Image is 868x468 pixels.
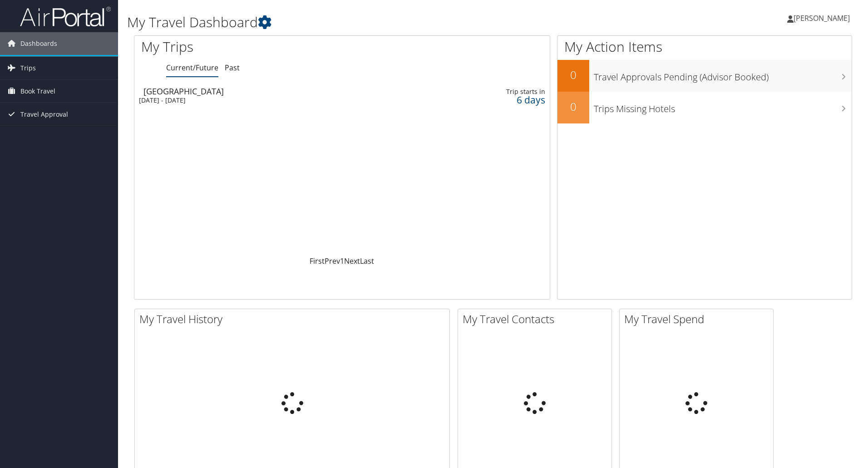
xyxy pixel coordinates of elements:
span: Dashboards [20,32,57,55]
span: [PERSON_NAME] [794,13,850,23]
a: First [310,256,325,266]
h3: Trips Missing Hotels [594,98,852,115]
h2: 0 [557,99,589,114]
a: Past [225,63,240,73]
h2: My Travel History [139,311,449,327]
a: 0Trips Missing Hotels [557,92,852,123]
h1: My Trips [141,37,370,56]
a: [PERSON_NAME] [787,5,859,32]
div: [DATE] - [DATE] [139,96,394,104]
h2: My Travel Spend [624,311,773,327]
h2: 0 [557,67,589,83]
h3: Travel Approvals Pending (Advisor Booked) [594,66,852,84]
a: 0Travel Approvals Pending (Advisor Booked) [557,60,852,92]
a: 1 [340,256,344,266]
h1: My Action Items [557,37,852,56]
span: Travel Approval [20,103,68,126]
div: Trip starts in [451,88,545,96]
div: [GEOGRAPHIC_DATA] [143,87,398,95]
a: Next [344,256,360,266]
h2: My Travel Contacts [463,311,612,327]
a: Prev [325,256,340,266]
a: Current/Future [166,63,218,73]
h1: My Travel Dashboard [127,13,615,32]
span: Trips [20,57,36,79]
div: 6 days [451,96,545,104]
img: airportal-logo.png [20,6,111,27]
a: Last [360,256,374,266]
span: Book Travel [20,80,55,103]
